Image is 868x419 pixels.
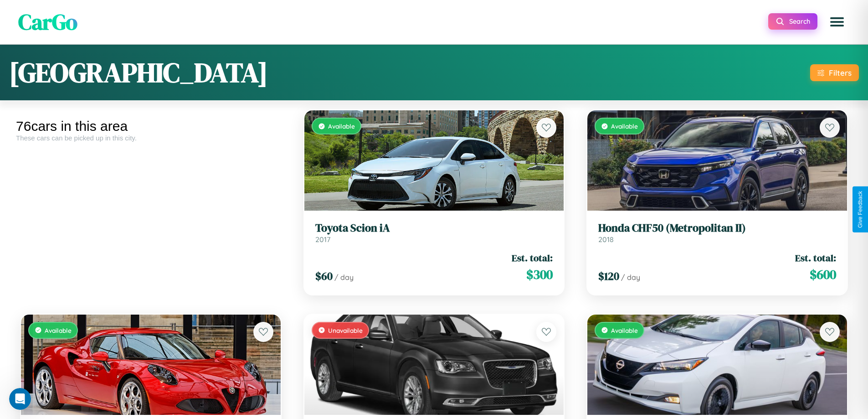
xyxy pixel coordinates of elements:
[789,17,810,26] span: Search
[598,222,836,244] a: Honda CHF50 (Metropolitan II)2018
[315,269,333,284] span: $ 60
[810,64,859,81] button: Filters
[512,251,553,264] span: Est. total:
[334,273,354,282] span: / day
[16,119,286,134] div: 76 cars in this area
[45,326,72,334] span: Available
[315,235,330,244] span: 2017
[857,191,863,228] div: Give Feedback
[795,251,836,264] span: Est. total:
[598,235,614,244] span: 2018
[328,122,355,130] span: Available
[598,222,836,235] h3: Honda CHF50 (Metropolitan II)
[16,134,286,142] div: These cars can be picked up in this city.
[611,122,638,130] span: Available
[621,273,640,282] span: / day
[18,7,77,37] span: CarGo
[526,265,553,284] span: $ 300
[9,54,268,91] h1: [GEOGRAPHIC_DATA]
[315,222,553,244] a: Toyota Scion iA2017
[611,326,638,334] span: Available
[810,265,836,284] span: $ 600
[9,388,31,410] iframe: Intercom live chat
[824,9,850,35] button: Open menu
[768,13,817,30] button: Search
[829,68,852,78] div: Filters
[328,326,363,334] span: Unavailable
[315,222,553,235] h3: Toyota Scion iA
[598,269,619,284] span: $ 120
